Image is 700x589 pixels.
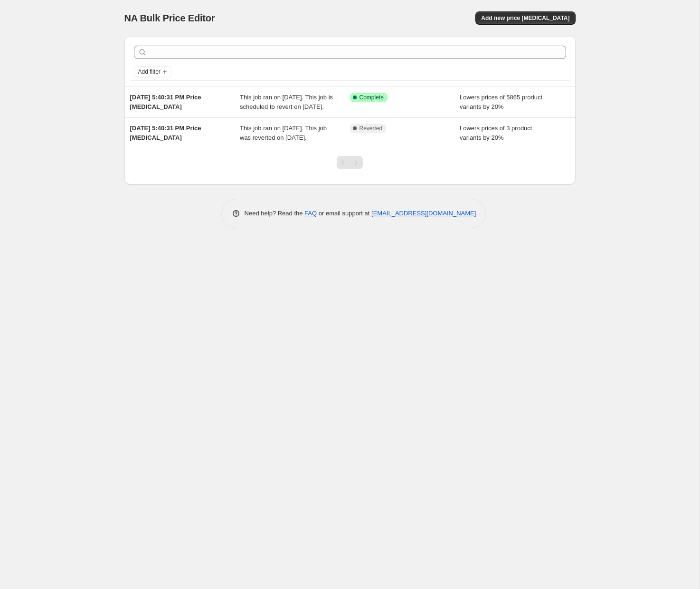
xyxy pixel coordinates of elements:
[481,14,569,22] span: Add new price [MEDICAL_DATA]
[245,210,305,217] span: Need help? Read the
[130,125,201,141] span: [DATE] 5:40:31 PM Price [MEDICAL_DATA]
[475,11,575,25] button: Add new price [MEDICAL_DATA]
[337,156,363,169] nav: Pagination
[138,68,161,76] span: Add filter
[317,210,371,217] span: or email support at
[124,13,215,23] span: NA Bulk Price Editor
[359,94,384,101] span: Complete
[460,125,532,141] span: Lowers prices of 3 product variants by 20%
[240,94,333,110] span: This job ran on [DATE]. This job is scheduled to revert on [DATE].
[304,210,317,217] a: FAQ
[359,125,383,132] span: Reverted
[460,94,542,110] span: Lowers prices of 5865 product variants by 20%
[240,125,327,141] span: This job ran on [DATE]. This job was reverted on [DATE].
[371,210,476,217] a: [EMAIL_ADDRESS][DOMAIN_NAME]
[134,66,172,77] button: Add filter
[130,94,201,110] span: [DATE] 5:40:31 PM Price [MEDICAL_DATA]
